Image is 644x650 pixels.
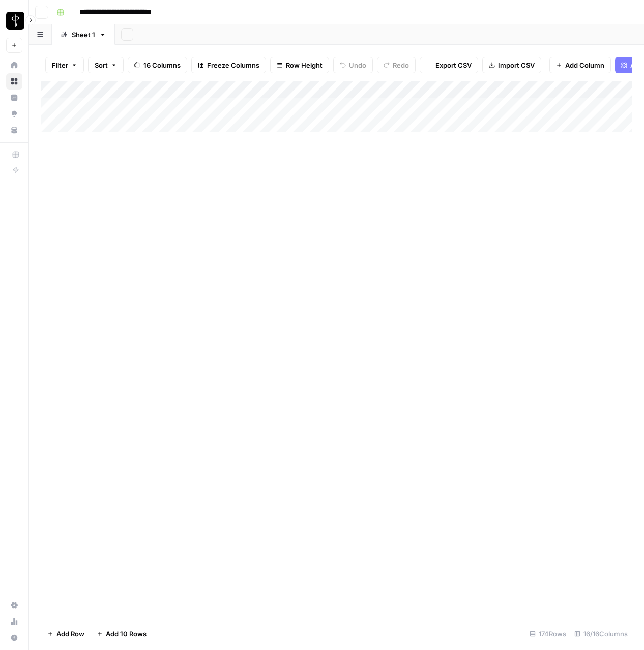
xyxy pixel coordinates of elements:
button: Export CSV [420,57,478,73]
button: Add Row [41,626,91,642]
img: LP Production Workloads Logo [6,12,24,30]
button: 16 Columns [128,57,187,73]
a: Settings [6,597,22,613]
button: Add Column [549,57,611,73]
span: Export CSV [435,60,472,70]
span: Redo [393,60,409,70]
a: Usage [6,613,22,630]
button: Undo [333,57,373,73]
span: Add Row [56,629,84,639]
button: Redo [377,57,416,73]
button: Import CSV [482,57,541,73]
span: Filter [52,60,68,70]
span: Import CSV [498,60,535,70]
button: Freeze Columns [191,57,266,73]
a: Home [6,57,22,73]
div: 174 Rows [525,626,570,642]
a: Browse [6,73,22,90]
span: Add Column [565,60,604,70]
button: Workspace: LP Production Workloads [6,8,22,34]
button: Sort [88,57,124,73]
a: Your Data [6,122,22,138]
span: Add 10 Rows [106,629,147,639]
button: Row Height [270,57,329,73]
span: Undo [349,60,366,70]
button: Filter [45,57,84,73]
button: Help + Support [6,630,22,646]
div: 16/16 Columns [570,626,632,642]
span: 16 Columns [143,60,181,70]
span: Sort [95,60,108,70]
span: Row Height [286,60,323,70]
a: Sheet 1 [52,24,115,45]
button: Add 10 Rows [91,626,153,642]
span: Freeze Columns [207,60,259,70]
a: Insights [6,90,22,106]
div: Sheet 1 [72,29,95,40]
a: Opportunities [6,106,22,122]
